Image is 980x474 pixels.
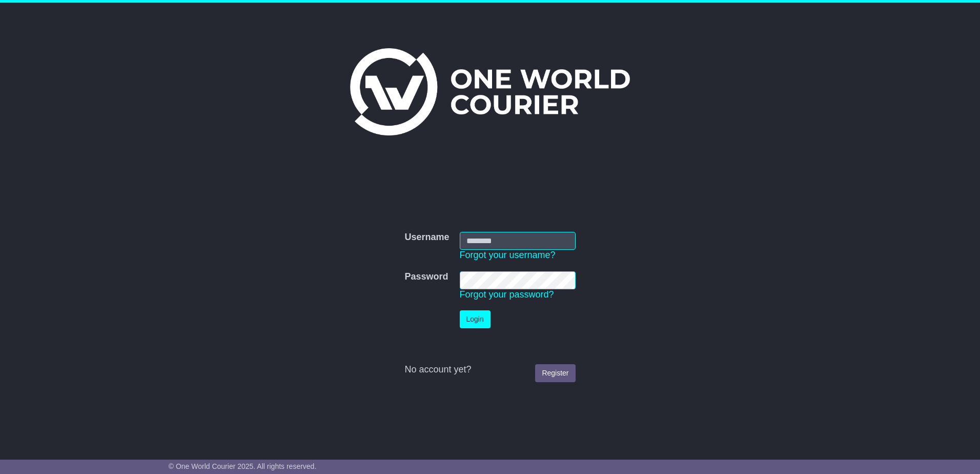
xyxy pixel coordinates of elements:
label: Username [404,232,449,243]
span: © One World Courier 2025. All rights reserved. [169,462,317,470]
label: Password [404,271,448,283]
a: Forgot your password? [460,289,554,300]
img: One World [350,48,630,135]
a: Register [535,364,575,382]
button: Login [460,310,491,328]
div: No account yet? [404,364,575,376]
a: Forgot your username? [460,250,556,260]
